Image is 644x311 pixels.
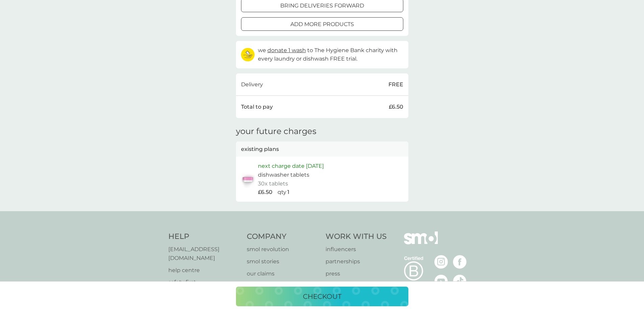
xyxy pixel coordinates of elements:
[258,179,288,188] p: 30x tablets
[389,103,403,111] p: £6.50
[326,257,387,266] a: partnerships
[326,245,387,254] a: influencers
[258,188,272,197] p: £6.50
[453,274,467,288] img: visit the smol Tiktok page
[247,257,319,266] a: smol stories
[168,231,240,242] h4: Help
[404,231,438,254] img: smol
[280,1,364,10] p: bring deliveries forward
[168,245,240,262] a: [EMAIL_ADDRESS][DOMAIN_NAME]
[258,171,309,179] p: dishwasher tablets
[241,145,279,154] p: existing plans
[258,46,403,63] p: we to The Hygiene Bank charity with every laundry or dishwash FREE trial.
[168,278,240,287] a: safety first
[434,274,448,288] img: visit the smol Youtube page
[303,291,341,302] p: checkout
[236,127,316,136] h3: your future charges
[278,188,286,197] p: qty
[241,80,263,89] p: Delivery
[388,80,403,89] p: FREE
[287,188,289,197] p: 1
[236,287,408,306] button: checkout
[247,231,319,242] h4: Company
[258,162,324,171] p: next charge date [DATE]
[453,255,467,269] img: visit the smol Facebook page
[241,17,403,31] button: add more products
[247,269,319,278] a: our claims
[247,245,319,254] a: smol revolution
[326,231,387,242] h4: Work With Us
[326,269,387,278] a: press
[267,47,306,53] span: donate 1 wash
[290,20,354,29] p: add more products
[241,103,273,111] p: Total to pay
[168,266,240,275] a: help centre
[434,255,448,269] img: visit the smol Instagram page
